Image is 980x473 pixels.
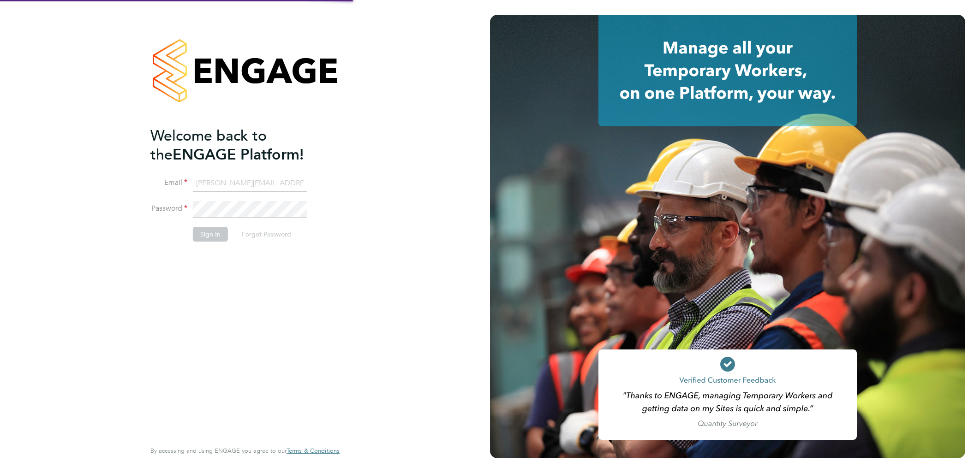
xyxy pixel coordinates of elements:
[150,204,187,213] label: Password
[234,227,299,242] button: Forgot Password
[150,178,187,188] label: Email
[150,126,330,164] h2: ENGAGE Platform!
[150,127,267,164] span: Welcome back to the
[193,175,307,192] input: Enter your work email...
[193,227,228,242] button: Sign In
[287,447,340,455] a: Terms & Conditions
[150,447,340,455] span: By accessing and using ENGAGE you agree to our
